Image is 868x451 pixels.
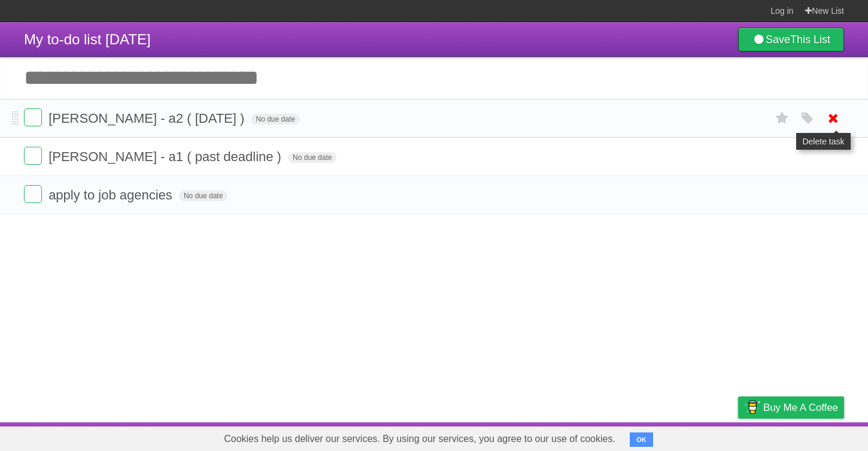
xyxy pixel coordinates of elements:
label: Done [24,185,42,203]
span: No due date [288,152,336,163]
label: Done [24,147,42,165]
a: Developers [618,425,667,448]
a: Suggest a feature [769,425,844,448]
label: Star task [771,108,794,128]
span: Buy me a coffee [763,397,838,418]
img: Buy me a coffee [744,397,760,417]
span: Cookies help us deliver our services. By using our services, you agree to our use of cookies. [212,427,627,451]
button: OK [630,432,653,447]
a: Buy me a coffee [738,396,844,419]
a: Terms [682,425,708,448]
a: Privacy [723,425,754,448]
span: No due date [179,190,227,201]
span: apply to job agencies [48,187,175,202]
a: SaveThis List [738,28,844,52]
span: My to-do list [DATE] [24,31,151,47]
span: [PERSON_NAME] - a2 ( [DATE] ) [48,111,247,126]
b: This List [790,34,830,46]
span: [PERSON_NAME] - a1 ( past deadline ) [48,149,284,164]
a: About [579,425,604,448]
label: Done [24,108,42,126]
span: No due date [251,114,299,125]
